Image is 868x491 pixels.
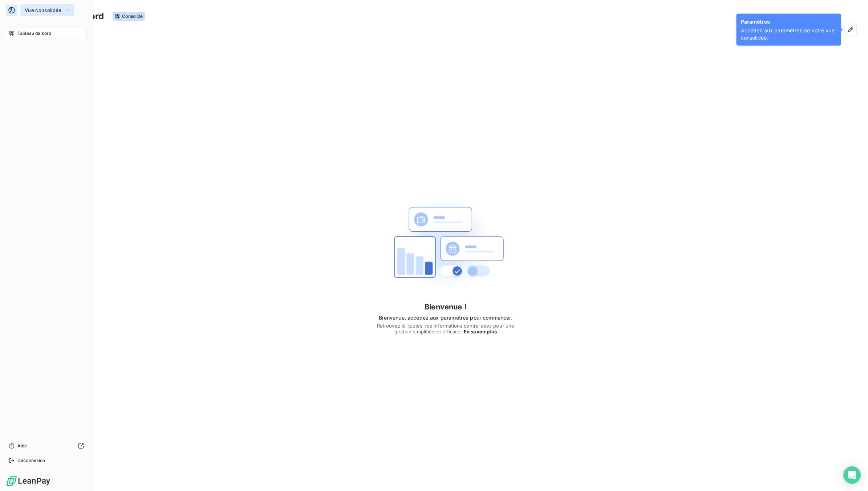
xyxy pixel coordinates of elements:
[6,440,87,452] a: Aide
[17,443,27,449] span: Aide
[464,329,497,334] span: En savoir plus
[376,314,515,321] span: Bienvenue, accédez aux paramètres pour commencer.
[741,18,837,27] span: Paramètres
[388,185,504,301] img: First time
[741,27,837,41] span: Accédez aux paramètres de votre vue consolidée.
[6,475,51,487] img: Logo LeanPay
[376,323,515,334] span: Retrouvez ici toutes vos informations centralisées pour une gestion simplifiée et efficace.
[113,12,145,21] span: Consolidé
[843,466,861,484] div: Open Intercom Messenger
[17,457,45,464] span: Déconnexion
[25,7,61,13] span: Vue consolidée
[376,301,515,313] h4: Bienvenue !
[17,30,51,37] span: Tableau de bord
